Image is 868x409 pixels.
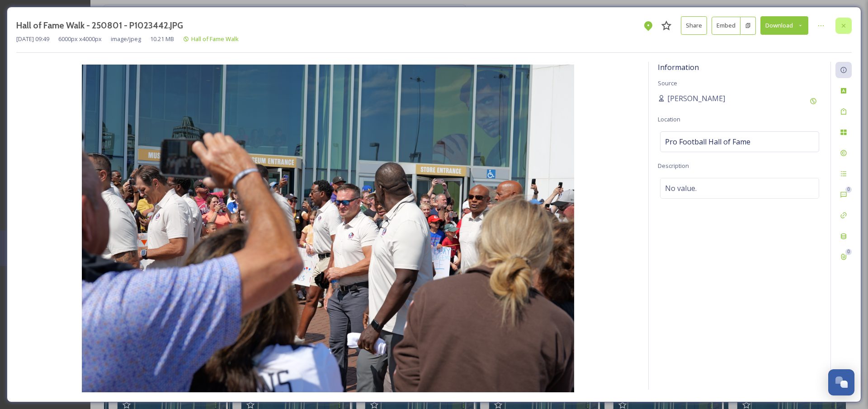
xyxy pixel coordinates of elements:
[111,35,141,43] span: image/jpeg
[16,19,183,32] h3: Hall of Fame Walk - 250801 - P1023442.JPG
[665,183,697,194] span: No value.
[760,16,808,35] button: Download
[667,93,725,104] span: [PERSON_NAME]
[16,65,639,392] img: Hall%20of%20Fame%20Walk%20-%20250801%20-%20P1023442.JPG
[658,162,689,170] span: Description
[658,79,677,87] span: Source
[828,369,854,395] button: Open Chat
[658,62,699,72] span: Information
[845,249,852,255] div: 0
[150,35,174,43] span: 10.21 MB
[712,17,741,35] button: Embed
[845,186,852,193] div: 0
[16,35,49,43] span: [DATE] 09:49
[658,115,680,123] span: Location
[58,35,102,43] span: 6000 px x 4000 px
[681,16,707,35] button: Share
[665,136,750,147] span: Pro Football Hall of Fame
[191,35,239,43] span: Hall of Fame Walk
